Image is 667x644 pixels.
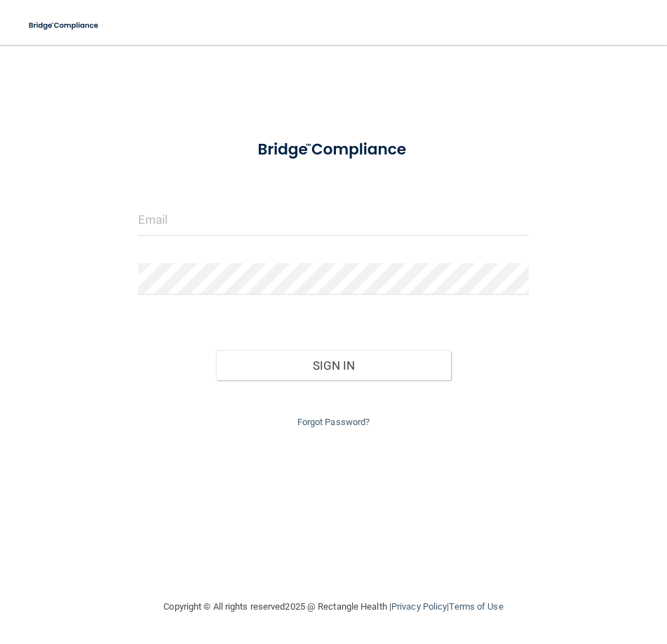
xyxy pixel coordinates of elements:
a: Terms of Use [449,601,503,612]
img: bridge_compliance_login_screen.278c3ca4.svg [21,11,107,40]
a: Forgot Password? [297,417,370,427]
img: bridge_compliance_login_screen.278c3ca4.svg [241,129,426,170]
button: Sign In [216,350,450,381]
a: Privacy Policy [391,601,447,612]
div: Copyright © All rights reserved 2025 @ Rectangle Health | | [78,584,590,629]
input: Email [138,204,529,236]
